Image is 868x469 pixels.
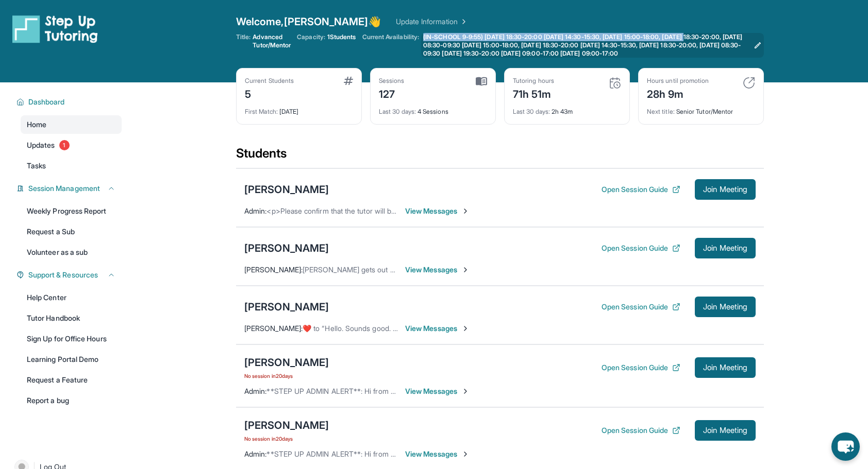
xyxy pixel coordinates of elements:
[245,108,278,115] span: First Match :
[21,222,122,241] a: Request a Sub
[379,77,405,85] div: Sessions
[27,161,46,171] span: Tasks
[21,288,122,307] a: Help Center
[379,85,405,101] div: 127
[405,265,470,275] span: View Messages
[609,77,621,89] img: card
[244,387,266,395] span: Admin :
[21,243,122,262] a: Volunteer as a sub
[396,16,468,27] a: Update Information
[244,435,329,443] span: No session in 20 days
[703,186,747,193] span: Join Meeting
[266,387,850,395] span: **STEP UP ADMIN ALERT**: Hi from Step Up! Have you been able to find a good time for a first tuto...
[461,450,470,458] img: Chevron-Right
[695,238,756,258] button: Join Meeting
[703,427,747,433] span: Join Meeting
[458,16,468,27] img: Chevron Right
[24,270,115,280] button: Support & Resources
[21,350,122,369] a: Learning Portal Demo
[24,97,115,107] button: Dashboard
[244,449,266,458] span: Admin :
[602,425,680,436] button: Open Session Guide
[244,241,329,255] div: [PERSON_NAME]
[695,297,756,317] button: Join Meeting
[695,179,756,200] button: Join Meeting
[21,115,122,134] a: Home
[244,372,329,380] span: No session in 20 days
[461,266,470,274] img: Chevron-Right
[513,85,554,101] div: 71h 51m
[461,207,470,215] img: Chevron-Right
[602,362,680,373] button: Open Session Guide
[244,182,329,197] div: [PERSON_NAME]
[379,108,416,115] span: Last 30 days :
[244,300,329,314] div: [PERSON_NAME]
[21,157,122,175] a: Tasks
[236,145,764,168] div: Students
[703,364,747,371] span: Join Meeting
[59,140,70,150] span: 1
[405,206,470,216] span: View Messages
[244,265,303,274] span: [PERSON_NAME] :
[405,449,470,459] span: View Messages
[831,432,860,461] button: chat-button
[602,243,680,253] button: Open Session Guide
[21,371,122,389] a: Request a Feature
[327,33,356,41] span: 1 Students
[245,77,294,85] div: Current Students
[12,14,98,43] img: logo
[602,302,680,312] button: Open Session Guide
[21,309,122,327] a: Tutor Handbook
[21,391,122,410] a: Report a bug
[513,108,550,115] span: Last 30 days :
[245,101,353,116] div: [DATE]
[244,418,329,432] div: [PERSON_NAME]
[647,108,675,115] span: Next title :
[703,304,747,310] span: Join Meeting
[647,77,709,85] div: Hours until promotion
[647,101,755,116] div: Senior Tutor/Mentor
[236,33,251,49] span: Title:
[253,33,291,49] span: Advanced Tutor/Mentor
[27,119,46,130] span: Home
[695,420,756,441] button: Join Meeting
[27,140,55,150] span: Updates
[266,206,639,215] span: <p>Please confirm that the tutor will be able to attend your first assigned meeting time before j...
[695,357,756,378] button: Join Meeting
[344,77,353,85] img: card
[379,101,487,116] div: 4 Sessions
[421,33,764,58] a: (IN-SCHOOL 9-9:55) [DATE] 18:30-20:00 [DATE] 14:30-15:30, [DATE] 15:00-18:00, [DATE] 18:30-20:00,...
[21,329,122,348] a: Sign Up for Office Hours
[602,184,680,195] button: Open Session Guide
[21,202,122,220] a: Weekly Progress Report
[28,183,100,194] span: Session Management
[423,33,749,58] span: (IN-SCHOOL 9-9:55) [DATE] 18:30-20:00 [DATE] 14:30-15:30, [DATE] 15:00-18:00, [DATE] 18:30-20:00,...
[244,324,303,333] span: [PERSON_NAME] :
[28,270,98,280] span: Support & Resources
[743,77,755,89] img: card
[461,387,470,395] img: Chevron-Right
[24,183,115,194] button: Session Management
[303,265,474,274] span: [PERSON_NAME] gets out home at 4pm from school
[513,77,554,85] div: Tutoring hours
[303,324,543,333] span: ​❤️​ to “ Hello. Sounds good. We can also join around 3:40 pm. Thank you! ”
[647,85,709,101] div: 28h 9m
[21,136,122,154] a: Updates1
[405,386,470,396] span: View Messages
[28,97,65,107] span: Dashboard
[513,101,621,116] div: 2h 43m
[405,323,470,334] span: View Messages
[244,206,266,215] span: Admin :
[461,324,470,333] img: Chevron-Right
[362,33,419,58] span: Current Availability:
[297,33,325,41] span: Capacity:
[245,85,294,101] div: 5
[236,14,381,29] span: Welcome, [PERSON_NAME] 👋
[703,245,747,251] span: Join Meeting
[476,77,487,86] img: card
[244,355,329,370] div: [PERSON_NAME]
